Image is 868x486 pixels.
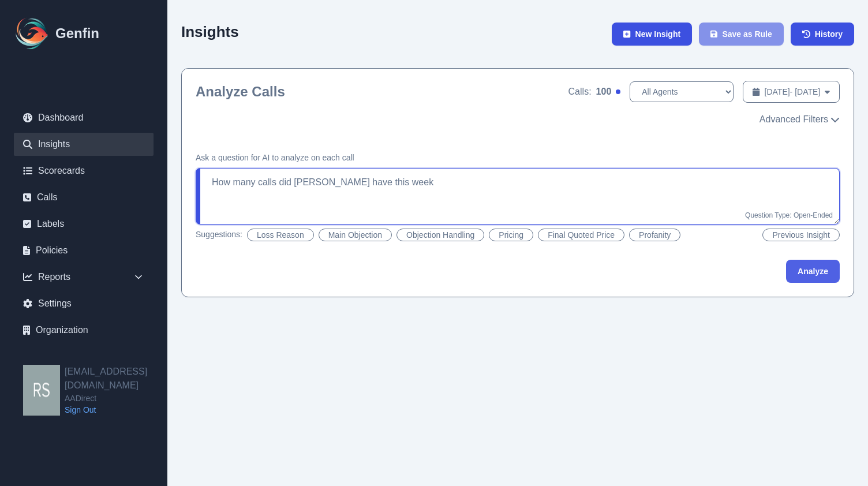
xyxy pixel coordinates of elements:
[14,133,154,156] a: Insights
[629,229,680,241] button: Profanity
[489,229,533,241] button: Pricing
[14,319,154,342] a: Organization
[23,365,60,416] img: rsharma@aainsco.com
[722,28,772,40] span: Save as Rule
[14,15,51,52] img: Logo
[762,229,840,241] button: Previous Insight
[14,159,154,182] a: Scorecards
[815,28,843,40] span: History
[786,260,840,283] button: Analyze
[14,186,154,209] a: Calls
[759,113,840,126] button: Advanced Filters
[765,86,821,98] span: [DATE] - [DATE]
[65,404,167,416] a: Sign Out
[612,23,692,46] button: New Insight
[396,229,484,241] button: Objection Handling
[791,23,854,46] a: History
[196,83,285,101] h2: Analyze Calls
[759,113,828,126] span: Advanced Filters
[196,152,840,163] h4: Ask a question for AI to analyze on each call
[699,23,784,46] button: Save as Rule
[65,392,167,404] span: AADirect
[196,168,840,225] textarea: How many calls did [PERSON_NAME] have this week
[319,229,392,241] button: Main Objection
[14,106,154,129] a: Dashboard
[745,211,833,219] span: Question Type: Open-Ended
[65,365,167,392] h2: [EMAIL_ADDRESS][DOMAIN_NAME]
[14,266,154,289] div: Reports
[55,24,99,43] h1: Genfin
[247,229,314,241] button: Loss Reason
[14,292,154,315] a: Settings
[538,229,624,241] button: Final Quoted Price
[181,23,239,40] h2: Insights
[568,85,592,99] span: Calls:
[14,212,154,235] a: Labels
[635,28,681,40] span: New Insight
[596,85,612,99] span: 100
[743,81,840,103] button: [DATE]- [DATE]
[14,239,154,262] a: Policies
[196,229,242,241] span: Suggestions:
